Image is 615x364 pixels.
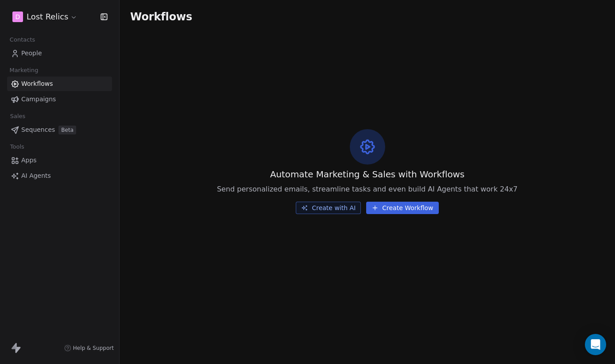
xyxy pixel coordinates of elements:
button: DLost Relics [11,9,79,24]
span: Send personalized emails, streamline tasks and even build AI Agents that work 24x7 [217,184,518,195]
span: Automate Marketing & Sales with Workflows [270,168,464,180]
span: Campaigns [21,95,56,104]
button: Create with AI [296,202,361,214]
span: AI Agents [21,171,51,180]
button: Create Workflow [366,202,438,214]
span: Workflows [130,11,192,23]
span: Sequences [21,125,55,134]
span: Workflows [21,79,53,88]
a: Campaigns [7,92,112,107]
span: Beta [58,126,76,134]
a: SequencesBeta [7,123,112,137]
a: Workflows [7,77,112,91]
span: Marketing [6,64,42,77]
span: Sales [6,110,29,123]
span: Tools [6,140,28,153]
span: People [21,49,42,58]
a: AI Agents [7,169,112,183]
span: D [15,12,20,21]
span: Apps [21,156,37,165]
div: Open Intercom Messenger [585,334,606,355]
a: Help & Support [64,345,114,352]
a: People [7,46,112,61]
span: Contacts [6,33,39,46]
span: Help & Support [73,345,114,352]
span: Lost Relics [27,11,68,23]
a: Apps [7,153,112,168]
